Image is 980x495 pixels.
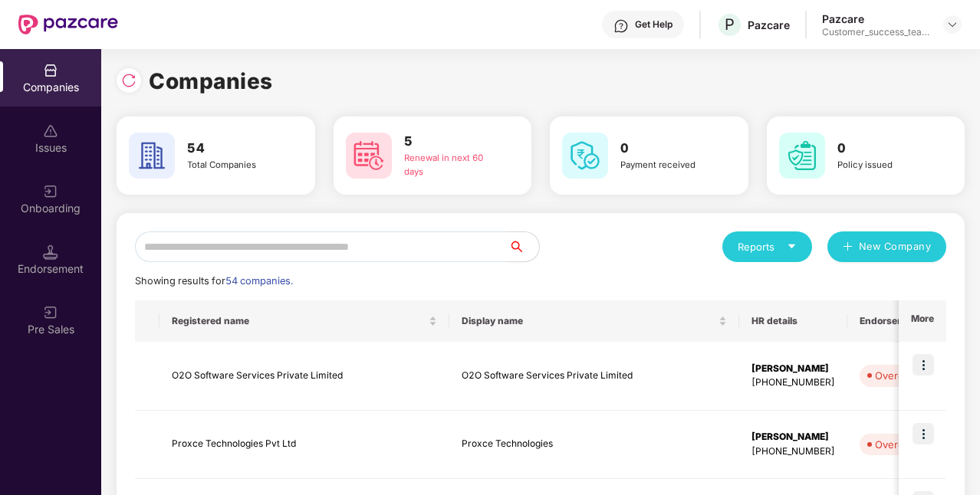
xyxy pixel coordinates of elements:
img: svg+xml;base64,PHN2ZyBpZD0iQ29tcGFuaWVzIiB4bWxucz0iaHR0cDovL3d3dy53My5vcmcvMjAwMC9zdmciIHdpZHRoPS... [43,63,58,78]
span: Showing results for [135,275,293,287]
img: svg+xml;base64,PHN2ZyBpZD0iSXNzdWVzX2Rpc2FibGVkIiB4bWxucz0iaHR0cDovL3d3dy53My5vcmcvMjAwMC9zdmciIH... [43,123,58,139]
span: search [508,241,539,253]
img: svg+xml;base64,PHN2ZyB3aWR0aD0iMjAiIGhlaWdodD0iMjAiIHZpZXdCb3g9IjAgMCAyMCAyMCIgZmlsbD0ibm9uZSIgeG... [43,305,58,320]
span: plus [843,241,853,254]
span: P [725,15,735,34]
div: Payment received [620,159,716,172]
h3: 0 [837,139,933,159]
td: O2O Software Services Private Limited [449,342,739,411]
h3: 0 [620,139,716,159]
div: [PHONE_NUMBER] [751,444,835,459]
img: svg+xml;base64,PHN2ZyB3aWR0aD0iMjAiIGhlaWdodD0iMjAiIHZpZXdCb3g9IjAgMCAyMCAyMCIgZmlsbD0ibm9uZSIgeG... [43,184,58,199]
div: Overdue - 190d [875,368,952,383]
img: icon [913,423,934,444]
span: Display name [462,315,715,327]
span: 54 companies. [225,275,293,287]
div: Pazcare [822,11,929,26]
span: Endorsements [860,315,947,327]
th: More [899,300,946,342]
img: svg+xml;base64,PHN2ZyB4bWxucz0iaHR0cDovL3d3dy53My5vcmcvMjAwMC9zdmciIHdpZHRoPSI2MCIgaGVpZ2h0PSI2MC... [129,133,175,179]
span: Registered name [172,315,426,327]
th: Display name [449,300,739,342]
div: Renewal in next 60 days [404,152,500,179]
div: Customer_success_team_lead [822,26,929,38]
img: svg+xml;base64,PHN2ZyBpZD0iUmVsb2FkLTMyeDMyIiB4bWxucz0iaHR0cDovL3d3dy53My5vcmcvMjAwMC9zdmciIHdpZH... [121,73,136,88]
h3: 5 [404,132,500,152]
div: Overdue - 1d [875,437,939,452]
div: Reports [738,239,797,254]
img: svg+xml;base64,PHN2ZyBpZD0iSGVscC0zMngzMiIgeG1sbnM9Imh0dHA6Ly93d3cudzMub3JnLzIwMDAvc3ZnIiB3aWR0aD... [613,18,629,34]
h1: Companies [149,64,273,98]
div: Get Help [635,18,673,31]
button: search [508,231,540,262]
th: Registered name [159,300,449,342]
span: caret-down [787,241,797,251]
td: O2O Software Services Private Limited [159,342,449,411]
img: svg+xml;base64,PHN2ZyBpZD0iRHJvcGRvd24tMzJ4MzIiIHhtbG5zPSJodHRwOi8vd3d3LnczLm9yZy8yMDAwL3N2ZyIgd2... [946,18,959,31]
td: Proxce Technologies [449,411,739,480]
div: [PERSON_NAME] [751,430,835,444]
div: [PERSON_NAME] [751,362,835,376]
img: svg+xml;base64,PHN2ZyB3aWR0aD0iMTQuNSIgaGVpZ2h0PSIxNC41IiB2aWV3Qm94PSIwIDAgMTYgMTYiIGZpbGw9Im5vbm... [43,244,58,260]
h3: 54 [187,139,283,159]
img: svg+xml;base64,PHN2ZyB4bWxucz0iaHR0cDovL3d3dy53My5vcmcvMjAwMC9zdmciIHdpZHRoPSI2MCIgaGVpZ2h0PSI2MC... [779,133,825,179]
td: Proxce Technologies Pvt Ltd [159,411,449,480]
button: plusNew Company [827,231,946,262]
div: Total Companies [187,159,283,172]
img: svg+xml;base64,PHN2ZyB4bWxucz0iaHR0cDovL3d3dy53My5vcmcvMjAwMC9zdmciIHdpZHRoPSI2MCIgaGVpZ2h0PSI2MC... [346,133,392,179]
div: Pazcare [748,18,790,32]
img: svg+xml;base64,PHN2ZyB4bWxucz0iaHR0cDovL3d3dy53My5vcmcvMjAwMC9zdmciIHdpZHRoPSI2MCIgaGVpZ2h0PSI2MC... [562,133,608,179]
img: icon [913,354,934,375]
th: HR details [739,300,847,342]
div: Policy issued [837,159,933,172]
img: New Pazcare Logo [18,15,118,34]
div: [PHONE_NUMBER] [751,375,835,390]
span: New Company [859,239,932,254]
